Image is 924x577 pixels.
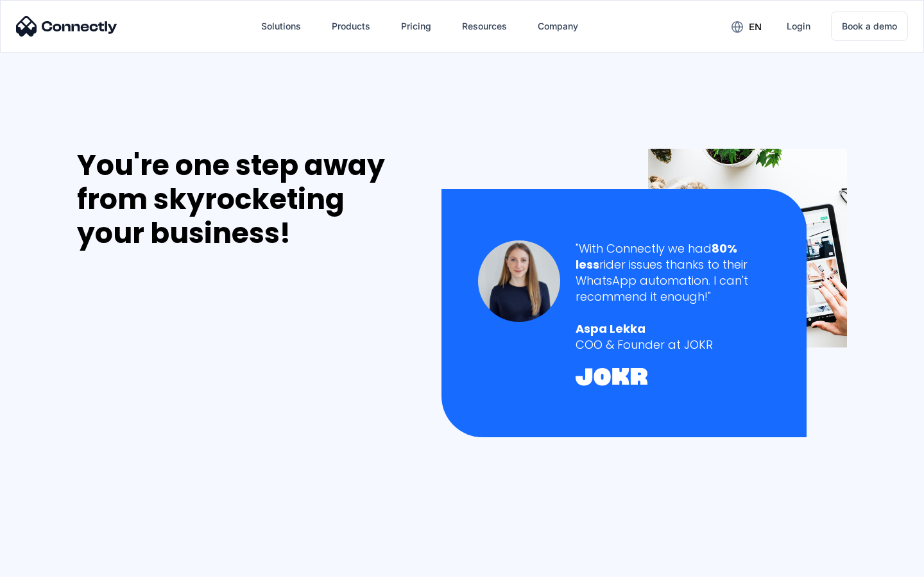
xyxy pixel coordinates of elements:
[576,337,770,353] div: COO & Founder at JOKR
[16,16,117,37] img: Connectly Logo
[261,17,301,35] div: Solutions
[787,17,810,35] div: Login
[391,11,441,42] a: Pricing
[831,12,908,41] a: Book a demo
[77,265,269,560] iframe: Form 0
[26,555,77,573] ul: Language list
[749,18,762,36] div: en
[332,17,370,35] div: Products
[462,17,507,35] div: Resources
[776,11,821,42] a: Login
[13,555,77,573] aside: Language selected: English
[576,240,737,272] strong: 80% less
[538,17,578,35] div: Company
[576,240,770,305] div: "With Connectly we had rider issues thanks to their WhatsApp automation. I can't recommend it eno...
[576,321,646,337] strong: Aspa Lekka
[77,149,415,250] div: You're one step away from skyrocketing your business!
[401,17,431,35] div: Pricing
